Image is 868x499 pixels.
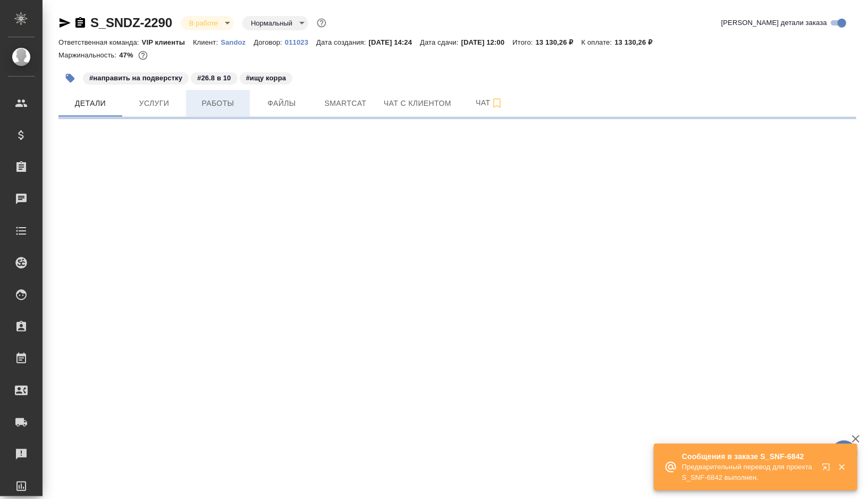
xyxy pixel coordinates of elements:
button: Нормальный [248,19,296,28]
p: Дата создания: [316,38,368,46]
a: Sandoz [221,37,254,46]
p: Договор: [254,38,285,46]
p: Дата сдачи: [420,38,461,46]
span: Чат с клиентом [384,97,451,110]
p: 011023 [285,38,316,46]
span: 26.8 в 10 [190,73,238,82]
p: #26.8 в 10 [197,73,231,84]
p: VIP клиенты [142,38,193,46]
p: К оплате: [582,38,615,46]
span: [PERSON_NAME] детали заказа [721,18,827,28]
button: Скопировать ссылку [74,16,87,29]
p: Маржинальность: [58,51,119,59]
button: Открыть в новой вкладке [815,456,841,482]
p: [DATE] 12:00 [461,38,513,46]
div: В работе [242,16,308,30]
span: ищу корра [239,73,294,82]
button: Скопировать ссылку для ЯМессенджера [58,16,71,29]
a: 011023 [285,37,316,46]
p: Sandoz [221,38,254,46]
span: Файлы [256,97,307,110]
p: Предварительный перевод для проекта S_SNF-6842 выполнен. [682,462,815,483]
button: 5853.23 RUB; [136,48,150,62]
button: Добавить тэг [58,66,82,90]
a: S_SNDZ-2290 [90,15,172,30]
p: Ответственная команда: [58,38,142,46]
span: Детали [65,97,116,110]
p: 13 130,26 ₽ [614,38,660,46]
button: 🙏 [831,440,857,467]
button: Доп статусы указывают на важность/срочность заказа [315,16,328,30]
div: В работе [181,16,234,30]
svg: Подписаться [491,97,503,110]
button: Закрыть [831,462,853,472]
p: Клиент: [193,38,221,46]
button: В работе [186,19,221,28]
span: Работы [192,97,243,110]
p: #ищу корра [246,73,286,84]
p: 13 130,26 ₽ [536,38,582,46]
span: Чат [464,96,515,110]
p: 47% [119,51,136,59]
p: [DATE] 14:24 [369,38,420,46]
span: направить на подверстку [82,73,190,82]
p: Итого: [512,38,535,46]
p: #направить на подверстку [89,73,182,84]
span: Smartcat [320,97,371,110]
span: Услуги [129,97,180,110]
p: Сообщения в заказе S_SNF-6842 [682,451,815,462]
